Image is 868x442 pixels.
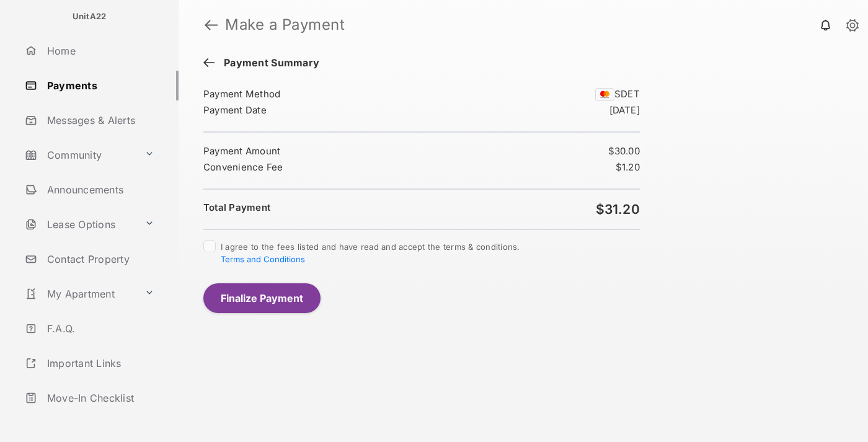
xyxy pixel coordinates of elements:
span: I agree to the fees listed and have read and accept the terms & conditions. [221,242,520,264]
button: I agree to the fees listed and have read and accept the terms & conditions. [221,254,305,264]
button: Finalize Payment [203,283,321,313]
a: F.A.Q. [20,314,179,343]
p: UnitA22 [73,11,107,23]
span: Payment Summary [218,57,319,71]
a: Move-In Checklist [20,383,179,413]
a: Announcements [20,175,179,205]
a: My Apartment [20,279,139,309]
a: Home [20,36,179,66]
a: Messages & Alerts [20,105,179,135]
strong: Make a Payment [225,17,345,32]
a: Lease Options [20,210,139,239]
a: Payments [20,71,179,100]
a: Community [20,140,139,170]
a: Contact Property [20,244,179,274]
a: Important Links [20,348,159,378]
